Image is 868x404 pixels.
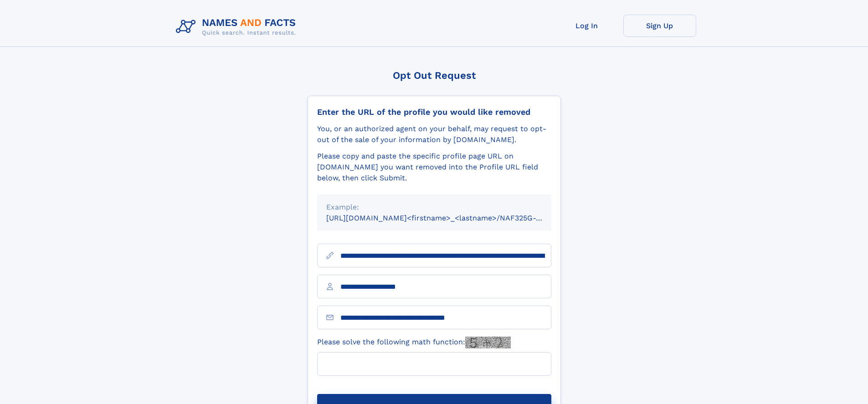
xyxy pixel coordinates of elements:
[326,214,569,222] small: [URL][DOMAIN_NAME]<firstname>_<lastname>/NAF325G-xxxxxxxx
[308,70,561,81] div: Opt Out Request
[623,15,696,37] a: Sign Up
[317,337,511,348] label: Please solve the following math function:
[317,123,551,145] div: You, or an authorized agent on your behalf, may request to opt-out of the sale of your informatio...
[550,15,623,37] a: Log In
[317,107,551,117] div: Enter the URL of the profile you would like removed
[172,15,303,39] img: Logo Names and Facts
[326,202,542,213] div: Example:
[317,151,551,184] div: Please copy and paste the specific profile page URL on [DOMAIN_NAME] you want removed into the Pr...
